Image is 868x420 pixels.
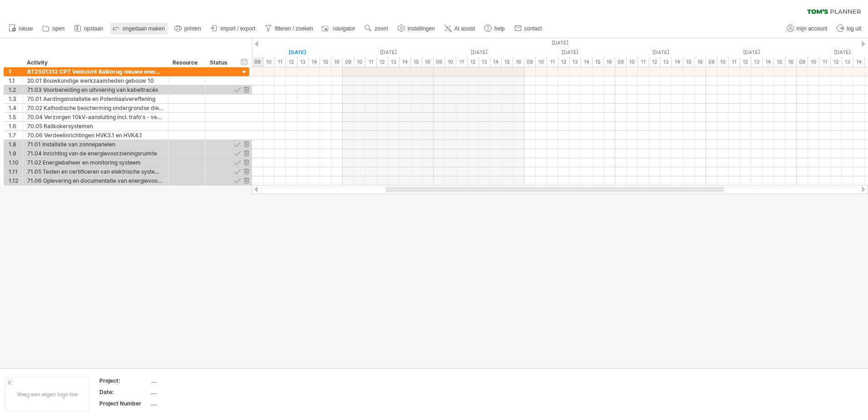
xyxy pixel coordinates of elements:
div: 1.4 [9,104,22,112]
div: verwijder [242,140,251,149]
div: 13 [479,57,490,67]
div: 14 [672,57,683,67]
div: 16 [331,57,343,67]
div: 14 [490,57,502,67]
div: 10 [717,57,729,67]
a: instellingen [395,23,438,35]
div: 12 [558,57,570,67]
div: 10 [808,57,819,67]
div: 11 [365,57,377,67]
div: 70.04 Verzorgen 10kV-aansluiting incl. trafo's - verdelers [27,113,163,121]
div: .... [151,400,227,407]
div: 71.04 Inrichting van de energievoorzieningsruimte [27,149,163,158]
div: 1.12 [9,176,22,185]
div: 71.01 Installatie van zonnepanelen [27,140,163,149]
span: zoom [375,25,388,32]
div: 71.03 Voorbereiding en uitvoering van kabeltracés [27,85,163,94]
a: printen [172,23,204,35]
div: 13 [297,57,309,67]
div: 1.9 [9,149,22,158]
a: nieuw [6,23,35,35]
div: .... [151,377,227,385]
div: 1.2 [9,85,22,94]
div: 10 [354,57,365,67]
div: 15 [774,57,785,67]
div: accepteer [233,85,242,94]
div: 13 [661,57,672,67]
div: 1.10 [9,158,22,167]
div: .... [151,388,227,396]
div: 12 [377,57,388,67]
span: filteren / zoeken [275,25,313,32]
span: nieuw [19,25,33,32]
div: 1 [9,67,22,76]
div: 13 [751,57,763,67]
div: 1.6 [9,122,22,130]
div: 16 [513,57,524,67]
div: 70.06 Verdeelinrichtingen HVK3.1 en HVK4.1 [27,131,163,140]
div: 12 [468,57,479,67]
div: Date: [99,388,149,396]
div: 71.06 Oplevering en documentatie van energievoorzieningen [27,176,163,185]
div: 09 [615,57,626,67]
div: 13 [842,57,853,67]
div: 11 [275,57,286,67]
div: 10 [263,57,275,67]
span: printen [184,25,201,32]
div: accepteer [233,140,242,149]
div: Project: [99,377,149,385]
div: 15 [592,57,604,67]
div: Status [210,58,230,67]
a: ongedaan maken [110,23,168,35]
div: 11 [456,57,468,67]
a: filteren / zoeken [262,23,316,35]
div: 12 [740,57,751,67]
div: Activity [27,58,163,67]
span: instellingen [408,25,435,32]
div: 13 [570,57,581,67]
div: 1.5 [9,113,22,121]
div: accepteer [233,158,242,167]
div: accepteer [233,167,242,176]
div: Project Number [99,400,149,407]
div: 13 [388,57,399,67]
div: 1.3 [9,95,22,103]
div: 70.01 Aardingsinstallatie en Potentiaalvereffening [27,95,163,103]
span: mijn account [797,25,827,32]
span: help [494,25,505,32]
a: navigator [321,23,358,35]
div: Voeg een eigen logo toe [5,377,89,411]
div: verwijder [242,167,251,176]
span: AI assist [454,25,475,32]
div: dinsdag, 14 Oktober 2025 [615,48,706,57]
div: 10 [445,57,456,67]
div: 10 [536,57,547,67]
span: open [52,25,64,32]
div: BT2501312 CPT Veldzicht Balkbrug nieuwe energievoorzieningen [27,67,163,76]
div: 09 [797,57,808,67]
div: vrijdag, 10 Oktober 2025 [252,48,343,57]
a: zoom [362,23,390,35]
div: 1.8 [9,140,22,149]
span: import / export [221,25,256,32]
span: navigator [333,25,355,32]
span: ongedaan maken [123,25,165,32]
a: AI assist [442,23,478,35]
div: 1.1 [9,76,22,85]
div: verwijder [242,176,251,185]
div: 12 [286,57,297,67]
div: 16 [604,57,615,67]
div: maandag, 13 Oktober 2025 [524,48,615,57]
div: 14 [309,57,320,67]
div: verwijder [242,149,251,158]
div: 15 [411,57,422,67]
div: 71.05 Testen en certificeren van elektrische systemen [27,167,163,176]
div: 16 [422,57,434,67]
div: 15 [683,57,695,67]
div: 20.01 Bouwkundige werkzaamheden gebouw 10 [27,76,163,85]
div: 70.02 Kathodische bescherming ondergrondse dieseltank [27,104,163,112]
div: 14 [399,57,411,67]
div: 15 [320,57,331,67]
div: 11 [819,57,831,67]
div: 71.02 Energiebeheer en monitoring systeem [27,158,163,167]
